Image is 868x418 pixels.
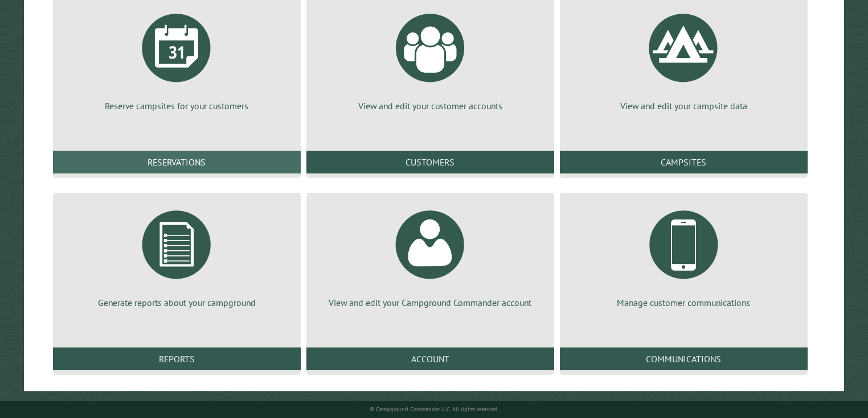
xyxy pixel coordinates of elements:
[320,5,541,112] a: View and edit your customer accounts
[67,5,287,112] a: Reserve campsites for your customers
[53,347,301,370] a: Reports
[574,100,794,112] p: View and edit your campsite data
[67,296,287,309] p: Generate reports about your campground
[306,347,554,370] a: Account
[320,202,541,309] a: View and edit your Campground Commander account
[370,405,498,413] small: © Campground Commander LLC. All rights reserved.
[306,151,554,173] a: Customers
[67,202,287,309] a: Generate reports about your campground
[53,151,301,173] a: Reservations
[320,296,541,309] p: View and edit your Campground Commander account
[560,347,808,370] a: Communications
[67,100,287,112] p: Reserve campsites for your customers
[320,100,541,112] p: View and edit your customer accounts
[560,151,808,173] a: Campsites
[574,202,794,309] a: Manage customer communications
[574,5,794,112] a: View and edit your campsite data
[574,296,794,309] p: Manage customer communications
